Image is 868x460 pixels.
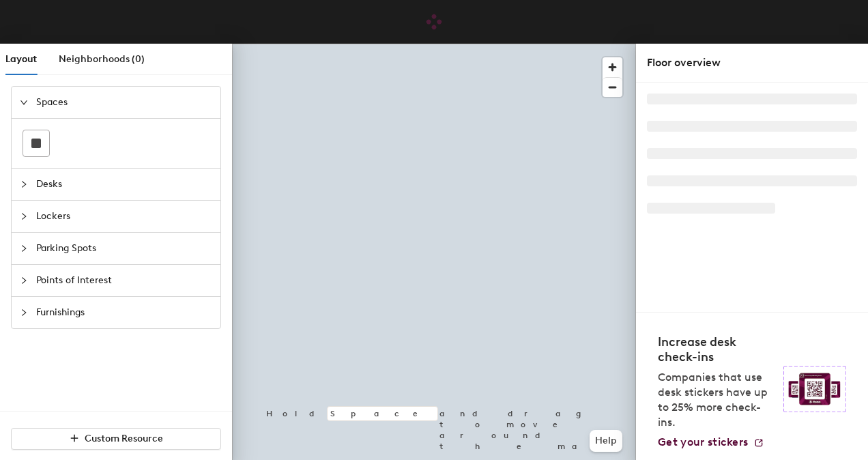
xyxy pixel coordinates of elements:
span: Points of Interest [36,265,212,296]
span: Parking Spots [36,233,212,264]
span: Get your stickers [658,435,748,448]
span: expanded [20,98,28,106]
span: collapsed [20,212,28,220]
img: Sticker logo [783,366,846,412]
h4: Increase desk check-ins [658,334,775,364]
a: Get your stickers [658,435,764,449]
span: Desks [36,169,212,200]
span: Spaces [36,87,212,118]
span: Layout [5,53,37,65]
button: Help [590,430,622,452]
button: Custom Resource [11,428,221,450]
span: Furnishings [36,297,212,328]
span: collapsed [20,180,28,188]
span: Custom Resource [85,433,163,444]
div: Floor overview [647,55,857,71]
span: collapsed [20,276,28,285]
p: Companies that use desk stickers have up to 25% more check-ins. [658,370,775,430]
span: Lockers [36,201,212,232]
span: collapsed [20,308,28,317]
span: Neighborhoods (0) [59,53,145,65]
span: collapsed [20,244,28,253]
